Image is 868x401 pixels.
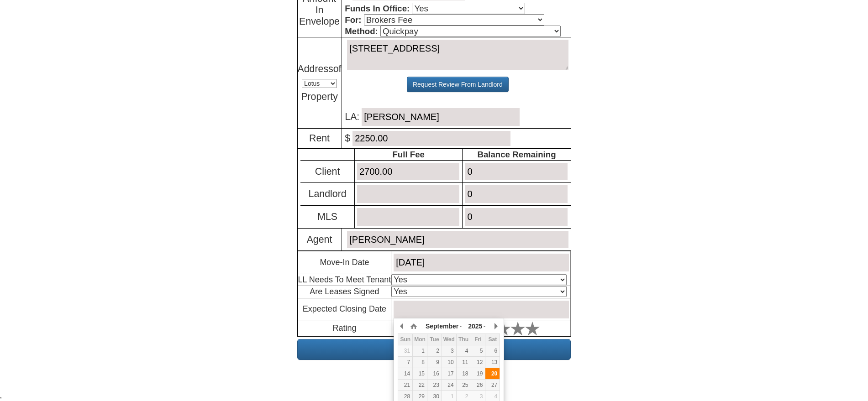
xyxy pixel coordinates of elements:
div: 2 [457,393,471,401]
td: LL Needs To Meet Tenant [298,274,391,286]
div: 3 [442,347,456,355]
th: Wed [442,334,456,345]
th: Mon [413,334,427,345]
div: 12 [471,359,485,366]
th: Sat [485,334,500,345]
td: Agent [297,228,342,251]
div: 20 [485,370,500,378]
input: Submit Envelope [297,339,571,360]
div: 11 [457,359,471,366]
td: of Property [297,37,342,129]
span: Method: [345,26,378,36]
div: 27 [485,381,500,389]
span: Funds In Office: [345,4,410,13]
th: Fri [471,334,485,345]
td: MLS [300,205,354,228]
span: 2025 [468,323,482,330]
a: Request Review From Landlord [407,77,509,92]
div: 2 [427,347,442,355]
div: 1 [413,347,427,355]
span: Address [298,63,333,74]
div: 5 [471,347,485,355]
th: Sun [398,334,413,345]
span: September [426,323,458,330]
span: Balance Remaining [477,150,556,159]
div: 13 [485,359,500,366]
div: 3 [471,393,485,401]
div: 30 [427,393,442,401]
div: 7 [398,359,412,366]
div: 14 [398,370,412,378]
td: Expected Closing Date [298,298,391,321]
td: Landlord [300,183,354,206]
div: 19 [471,370,485,378]
td: Client [300,160,354,183]
div: 21 [398,381,412,389]
td: Rating [298,321,391,336]
span: Rent [309,133,330,144]
div: 15 [413,370,427,378]
div: 8 [413,359,427,366]
td: Move-In Date [298,251,391,274]
div: 29 [413,393,427,401]
div: 1 [442,393,456,401]
td: Are Leases Signed [298,286,391,298]
div: 4 [485,393,500,401]
div: 28 [398,393,412,401]
span: $ [345,133,513,144]
div: 23 [427,381,442,389]
span: Full Fee [392,150,425,159]
div: 26 [471,381,485,389]
th: Thu [456,334,471,345]
div: 25 [457,381,471,389]
div: 4 [457,347,471,355]
div: 16 [427,370,442,378]
div: 6 [485,347,500,355]
td: LA: [342,37,571,129]
div: 18 [457,370,471,378]
div: 10 [442,359,456,366]
div: 22 [413,381,427,389]
div: 24 [442,381,456,389]
th: Tue [427,334,442,345]
span: For: [345,15,361,25]
div: 9 [427,359,442,366]
div: 31 [398,347,412,355]
div: 17 [442,370,456,378]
